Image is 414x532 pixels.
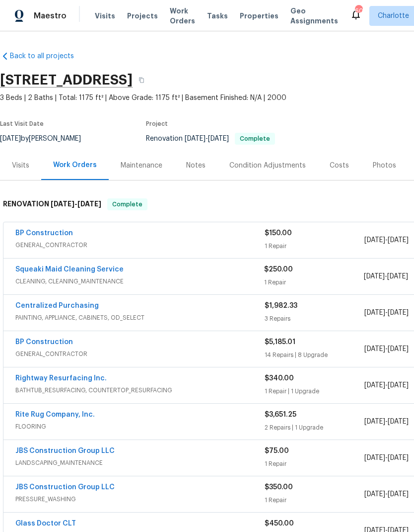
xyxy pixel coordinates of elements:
[15,484,115,491] a: JBS Construction Group LLC
[77,200,101,207] span: [DATE]
[121,161,162,171] div: Maintenance
[265,484,293,491] span: $350.00
[51,200,101,207] span: -
[364,489,409,499] span: -
[146,121,168,127] span: Project
[330,161,349,171] div: Costs
[15,385,265,395] span: BATHTUB_RESURFACING, COUNTERTOP_RESURFACING
[12,161,29,171] div: Visits
[15,422,265,432] span: FLOORING
[15,276,264,286] span: CLEANING, CLEANING_MAINTENANCE
[15,458,265,468] span: LANDSCAPING_MAINTENANCE
[364,454,385,461] span: [DATE]
[364,417,409,427] span: -
[240,11,278,21] span: Properties
[265,375,294,382] span: $340.00
[265,411,296,418] span: $3,651.25
[264,277,363,287] div: 1 Repair
[364,308,409,318] span: -
[355,6,362,16] div: 60
[207,12,228,19] span: Tasks
[364,491,385,498] span: [DATE]
[388,418,409,425] span: [DATE]
[170,6,195,26] span: Work Orders
[265,302,297,309] span: $1,982.33
[264,266,293,273] span: $250.00
[15,339,73,346] a: BP Construction
[15,520,76,527] a: Glass Doctor CLT
[364,418,385,425] span: [DATE]
[95,11,115,21] span: Visits
[15,375,107,382] a: Rightway Resurfacing Inc.
[208,135,229,142] span: [DATE]
[364,346,385,353] span: [DATE]
[388,237,409,244] span: [DATE]
[364,235,409,245] span: -
[15,411,95,418] a: Rite Rug Company, Inc.
[364,271,408,281] span: -
[265,447,289,454] span: $75.00
[133,71,150,89] button: Copy Address
[51,200,74,207] span: [DATE]
[3,198,101,210] h6: RENOVATION
[387,273,408,280] span: [DATE]
[186,161,206,171] div: Notes
[364,344,409,354] span: -
[15,494,265,504] span: PRESSURE_WASHING
[15,302,99,309] a: Centralized Purchasing
[364,309,385,316] span: [DATE]
[236,136,274,142] span: Complete
[388,454,409,461] span: [DATE]
[265,459,364,469] div: 1 Repair
[15,240,265,250] span: GENERAL_CONTRACTOR
[185,135,206,142] span: [DATE]
[373,161,396,171] div: Photos
[388,382,409,389] span: [DATE]
[364,382,385,389] span: [DATE]
[185,135,229,142] span: -
[265,339,295,346] span: $5,185.01
[290,6,338,26] span: Geo Assignments
[265,314,364,324] div: 3 Repairs
[388,346,409,353] span: [DATE]
[265,386,364,396] div: 1 Repair | 1 Upgrade
[265,495,364,505] div: 1 Repair
[265,350,364,360] div: 14 Repairs | 8 Upgrade
[229,161,306,171] div: Condition Adjustments
[265,230,292,237] span: $150.00
[34,11,67,21] span: Maestro
[388,309,409,316] span: [DATE]
[15,313,265,323] span: PAINTING, APPLIANCE, CABINETS, OD_SELECT
[265,520,294,527] span: $450.00
[108,199,146,209] span: Complete
[15,266,124,273] a: Squeaki Maid Cleaning Service
[265,241,364,251] div: 1 Repair
[265,423,364,433] div: 2 Repairs | 1 Upgrade
[364,453,409,463] span: -
[364,237,385,244] span: [DATE]
[15,447,115,454] a: JBS Construction Group LLC
[127,11,158,21] span: Projects
[146,135,275,142] span: Renovation
[388,491,409,498] span: [DATE]
[15,349,265,359] span: GENERAL_CONTRACTOR
[364,380,409,390] span: -
[364,273,385,280] span: [DATE]
[53,160,97,170] div: Work Orders
[15,230,73,237] a: BP Construction
[378,11,409,21] span: Charlotte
